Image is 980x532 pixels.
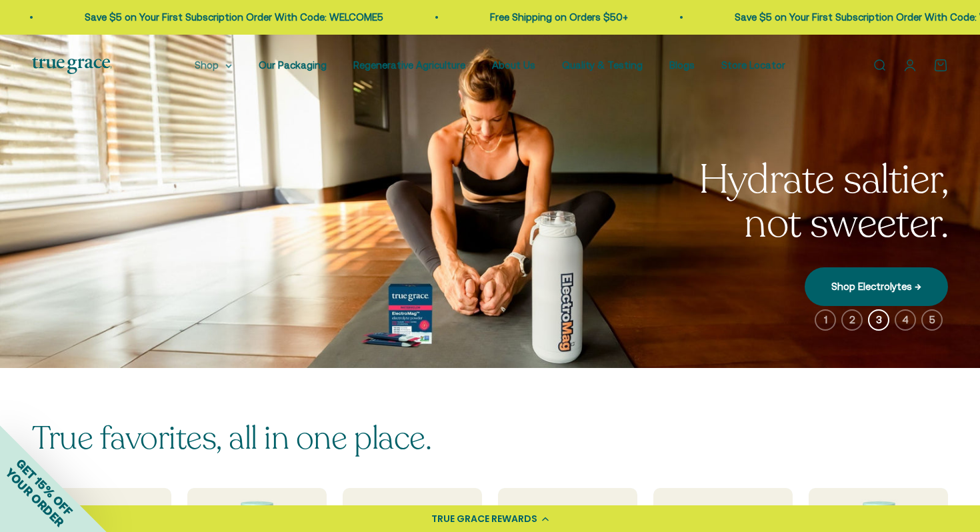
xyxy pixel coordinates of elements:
div: TRUE GRACE REWARDS [431,512,537,526]
button: 1 [815,309,836,331]
button: 3 [868,309,889,331]
span: GET 15% OFF [13,456,75,518]
a: Free Shipping on Orders $50+ [72,11,210,23]
a: Regenerative Agriculture [353,59,465,71]
split-lines: True favorites, all in one place. [32,417,431,460]
a: Blogs [669,59,695,71]
a: Store Locator [721,59,785,71]
button: 5 [921,309,943,331]
a: Free Shipping on Orders $50+ [722,11,860,23]
a: About Us [492,59,535,71]
a: Our Packaging [259,59,327,71]
button: 2 [841,309,863,331]
span: YOUR ORDER [3,465,67,529]
summary: Shop [195,57,232,73]
p: Save $5 on Your First Subscription Order With Code: WELCOME5 [317,9,615,25]
a: Quality & Testing [562,59,643,71]
split-lines: Hydrate saltier, not sweeter. [699,153,948,251]
button: 4 [895,309,916,331]
a: Shop Electrolytes → [805,267,948,306]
